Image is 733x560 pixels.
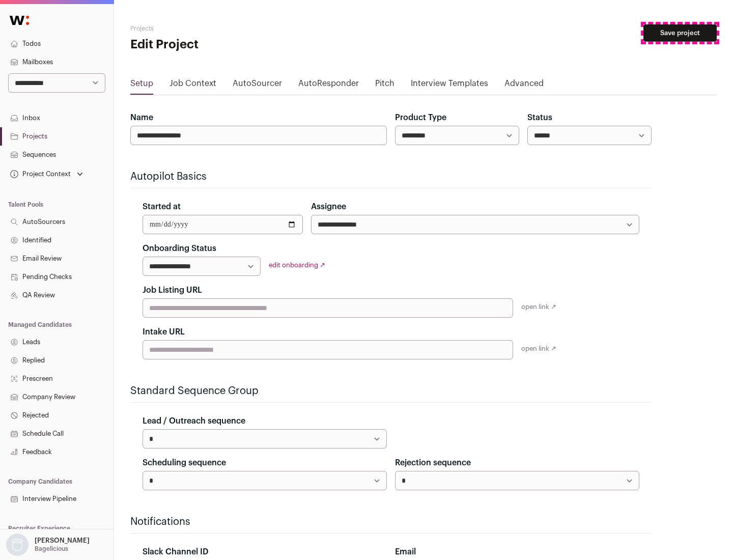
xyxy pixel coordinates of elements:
[504,77,544,94] a: Advanced
[35,537,90,545] p: [PERSON_NAME]
[395,457,471,469] label: Rejection sequence
[35,545,68,553] p: Bagelicious
[4,534,92,556] button: Open dropdown
[643,24,717,42] button: Save project
[298,77,359,94] a: AutoResponder
[8,167,85,181] button: Open dropdown
[395,546,639,558] div: Email
[143,242,216,255] label: Onboarding Status
[130,170,652,184] h2: Autopilot Basics
[269,262,325,268] a: edit onboarding ↗
[527,111,552,124] label: Status
[395,111,446,124] label: Product Type
[143,415,245,427] label: Lead / Outreach sequence
[130,111,153,124] label: Name
[130,77,153,94] a: Setup
[311,201,346,213] label: Assignee
[375,77,394,94] a: Pitch
[143,201,181,213] label: Started at
[8,170,71,178] div: Project Context
[233,77,282,94] a: AutoSourcer
[130,515,652,529] h2: Notifications
[143,546,208,558] label: Slack Channel ID
[170,77,216,94] a: Job Context
[130,384,652,398] h2: Standard Sequence Group
[411,77,488,94] a: Interview Templates
[6,534,29,556] img: nopic.png
[143,457,226,469] label: Scheduling sequence
[130,24,326,33] h2: Projects
[143,326,185,338] label: Intake URL
[4,10,35,31] img: Wellfound
[143,284,202,296] label: Job Listing URL
[130,37,326,53] h1: Edit Project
